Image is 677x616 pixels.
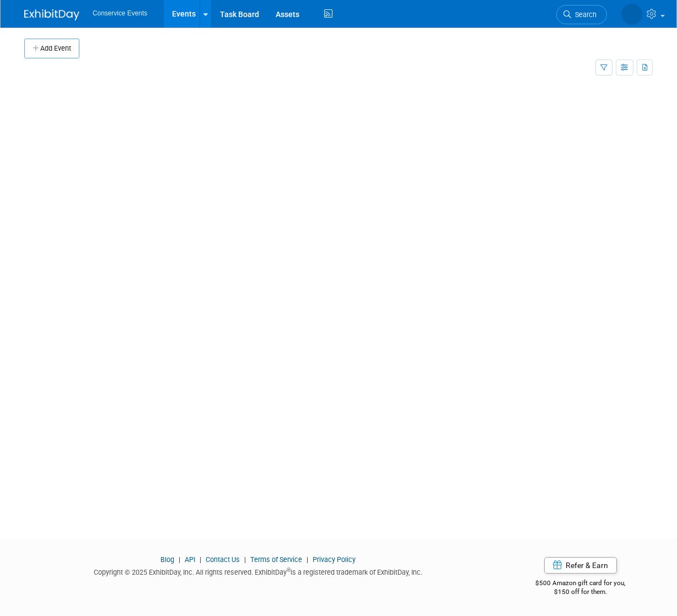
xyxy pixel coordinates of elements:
[241,555,249,564] span: |
[304,555,311,564] span: |
[250,555,302,564] a: Terms of Service
[160,555,174,564] a: Blog
[621,4,642,25] img: Amiee Griffey
[313,555,356,564] a: Privacy Policy
[508,587,653,597] div: $150 off for them.
[556,5,607,24] a: Search
[24,39,79,58] button: Add Event
[544,557,617,574] a: Refer & Earn
[93,9,147,17] span: Conservice Events
[185,555,195,564] a: API
[508,571,653,597] div: $500 Amazon gift card for you,
[571,10,597,19] span: Search
[24,9,79,20] img: ExhibitDay
[176,555,183,564] span: |
[287,567,291,573] sup: ®
[197,555,204,564] span: |
[206,555,240,564] a: Contact Us
[24,565,492,577] div: Copyright © 2025 ExhibitDay, Inc. All rights reserved. ExhibitDay is a registered trademark of Ex...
